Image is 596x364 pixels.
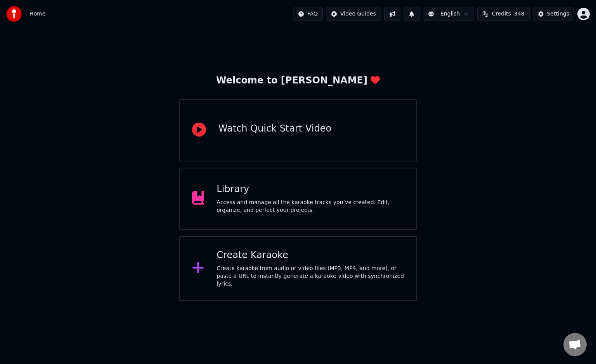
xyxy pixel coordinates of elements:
div: Access and manage all the karaoke tracks you’ve created. Edit, organize, and perfect your projects. [217,199,404,214]
div: Create karaoke from audio or video files (MP3, MP4, and more), or paste a URL to instantly genera... [217,265,404,288]
button: FAQ [293,7,323,21]
span: Home [29,10,45,18]
span: 348 [514,10,525,18]
button: Credits348 [477,7,529,21]
span: Credits [492,10,511,18]
div: Library [217,183,404,196]
img: youka [6,6,22,22]
button: Video Guides [326,7,381,21]
button: Settings [533,7,574,21]
div: Settings [547,10,569,18]
a: Open chat [563,333,587,356]
div: Create Karaoke [217,249,404,262]
nav: breadcrumb [29,10,45,18]
div: Welcome to [PERSON_NAME] [216,75,380,87]
div: Watch Quick Start Video [218,123,331,135]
